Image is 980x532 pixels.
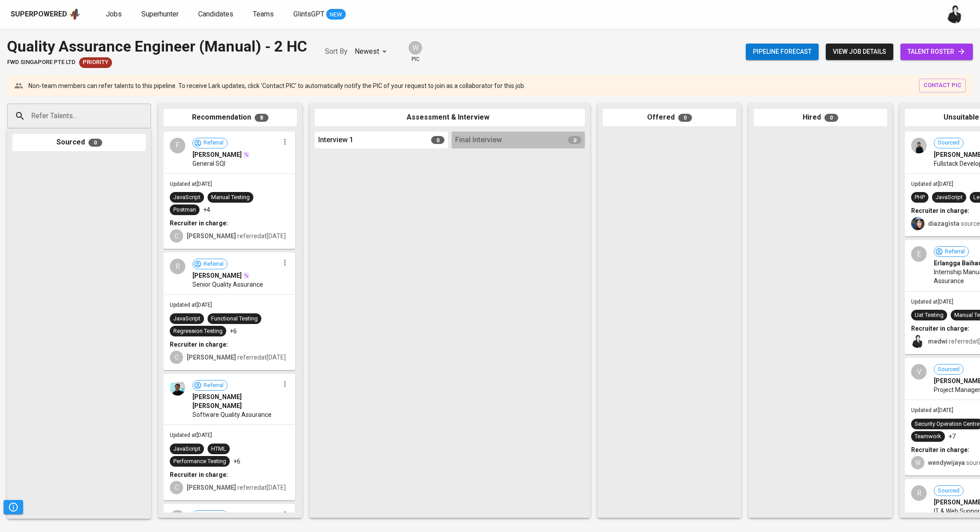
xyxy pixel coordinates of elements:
[7,36,307,57] div: Quality Assurance Engineer (Manual) - 2 HC
[946,5,964,23] img: medwi@glints.com
[253,9,276,20] a: Teams
[198,10,233,18] span: Candidates
[936,193,963,202] div: JavaScript
[211,193,250,202] div: Manual Testing
[924,80,961,91] span: contact pic
[170,432,212,438] span: Updated at [DATE]
[928,220,960,227] b: diazagista
[911,325,969,332] b: Recruiter in charge:
[754,109,887,126] div: Hired
[203,205,210,214] p: +4
[928,459,965,466] b: wendywijaya
[934,365,963,374] span: Sourced
[915,420,980,428] div: Security Operation Centre
[11,9,67,20] div: Superpowered
[187,232,286,240] span: referred at [DATE]
[141,9,180,20] a: Superhunter
[326,10,346,19] span: NEW
[431,136,444,144] span: 0
[28,81,525,90] p: Non-team members can refer talents to this pipeline. To receive Lark updates, click 'Contact PIC'...
[4,500,23,514] button: Pipeline Triggers
[919,79,966,92] button: contact pic
[141,10,179,18] span: Superhunter
[293,9,346,20] a: GlintsGPT NEW
[603,109,736,126] div: Offered
[325,46,348,57] p: Sort By
[79,58,112,67] span: Priority
[192,410,272,419] span: Software Quality Assurance
[315,109,585,126] div: Assessment & Interview
[173,445,200,453] div: JavaScript
[200,512,227,520] span: Referral
[211,315,258,323] div: Functional Testing
[170,351,183,364] div: C
[911,299,953,305] span: Updated at [DATE]
[911,407,953,413] span: Updated at [DATE]
[928,338,948,345] b: medwi
[170,302,212,308] span: Updated at [DATE]
[7,58,76,67] span: FWD Singapore Pte Ltd
[173,193,200,202] div: JavaScript
[941,248,968,256] span: Referral
[170,341,228,348] b: Recruiter in charge:
[911,138,927,153] img: 707c8ffe204a265ec7eae3eb7f6c4214.jpg
[187,354,236,361] b: [PERSON_NAME]
[568,136,581,144] span: 0
[911,335,924,348] img: medwi@glints.com
[911,207,969,214] b: Recruiter in charge:
[355,44,390,60] div: Newest
[948,432,956,441] p: +7
[934,487,963,495] span: Sourced
[187,484,286,491] span: referred at [DATE]
[79,57,112,68] div: New Job received from Demand Team
[200,260,227,268] span: Referral
[826,44,893,60] button: view job details
[746,44,819,60] button: Pipeline forecast
[192,159,225,168] span: General SQI
[170,380,185,396] img: ebc22f3989a0f93cef503aac4a4d1312.jpg
[164,109,297,126] div: Recommendation
[170,220,228,227] b: Recruiter in charge:
[911,456,924,469] div: W
[192,280,263,289] span: Senior Quality Assurance
[170,471,228,478] b: Recruiter in charge:
[88,139,102,147] span: 0
[200,139,227,147] span: Referral
[911,485,927,501] div: R
[678,114,692,122] span: 0
[146,115,148,117] button: Open
[187,484,236,491] b: [PERSON_NAME]
[911,217,924,230] img: diazagista@glints.com
[911,446,969,453] b: Recruiter in charge:
[233,457,240,466] p: +6
[12,134,146,151] div: Sourced
[243,151,250,158] img: magic_wand.svg
[11,8,81,21] a: Superpoweredapp logo
[911,181,953,187] span: Updated at [DATE]
[211,445,226,453] div: HTML
[833,46,886,57] span: view job details
[408,40,423,63] div: pic
[253,10,274,18] span: Teams
[448,506,482,515] div: Loading pipeline
[824,114,838,122] span: 0
[934,139,963,147] span: Sourced
[192,150,242,159] span: [PERSON_NAME]
[170,510,185,526] div: F
[915,432,941,441] div: Teamwork
[900,44,973,60] a: talent roster
[753,46,812,57] span: Pipeline forecast
[170,259,185,274] div: R
[170,229,183,243] div: C
[173,315,200,323] div: JavaScript
[170,181,212,187] span: Updated at [DATE]
[173,327,223,336] div: Regression Testing
[915,193,925,202] div: PHP
[318,135,353,145] span: Interview 1
[106,10,122,18] span: Jobs
[293,10,324,18] span: GlintsGPT
[408,40,423,56] div: W
[173,206,196,214] div: Postman
[192,392,279,410] span: [PERSON_NAME] [PERSON_NAME]
[170,138,185,153] div: F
